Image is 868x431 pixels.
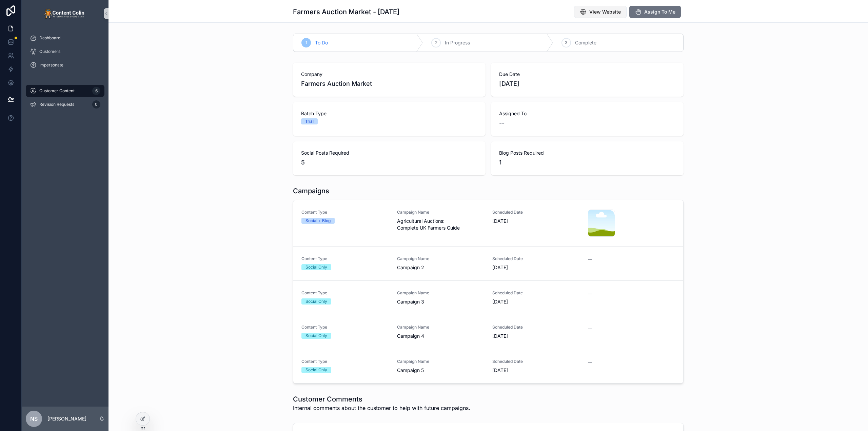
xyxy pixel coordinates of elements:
div: Trial [305,118,314,124]
span: 2 [435,40,437,45]
div: Social Only [305,264,327,270]
span: Due Date [499,71,675,78]
span: To Do [315,39,328,46]
div: Social + Blog [305,218,331,224]
span: [DATE] [492,333,580,339]
span: Campaign Name [397,290,485,296]
span: Scheduled Date [492,256,580,261]
a: Content TypeSocial OnlyCampaign NameCampaign 5Scheduled Date[DATE]-- [293,349,683,383]
a: Customer Content6 [26,85,104,97]
div: Social Only [305,333,327,339]
h1: Campaigns [293,186,329,196]
span: -- [588,290,592,297]
span: Dashboard [39,35,60,41]
span: Agricultural Auctions: Complete UK Farmers Guide [397,218,485,231]
span: -- [588,256,592,263]
span: Social Posts Required [301,150,477,156]
span: Farmers Auction Market [301,79,477,89]
span: -- [499,118,505,128]
span: Scheduled Date [492,290,580,296]
span: Content Type [301,359,389,364]
span: [DATE] [492,264,580,271]
span: Campaign Name [397,210,485,215]
span: Scheduled Date [492,210,580,215]
span: Impersonate [39,62,63,68]
span: 1 [305,40,307,45]
span: Campaign 3 [397,298,485,305]
span: Campaign 5 [397,367,485,374]
span: Revision Requests [39,102,74,107]
span: In Progress [445,39,470,46]
span: [DATE] [492,218,580,224]
button: View Website [574,6,627,18]
div: Social Only [305,298,327,305]
a: Content TypeSocial + BlogCampaign NameAgricultural Auctions: Complete UK Farmers GuideScheduled D... [293,200,683,246]
span: [DATE] [492,298,580,305]
a: Customers [26,45,104,58]
h1: Farmers Auction Market - [DATE] [293,7,399,17]
span: Batch Type [301,110,477,117]
div: Social Only [305,367,327,373]
span: Content Type [301,290,389,296]
span: View Website [589,8,621,15]
span: Assign To Me [644,8,675,15]
span: 1 [499,158,675,167]
a: Impersonate [26,59,104,71]
img: App logo [44,8,86,19]
a: Dashboard [26,32,104,44]
span: [DATE] [499,79,675,89]
span: Content Type [301,325,389,330]
span: -- [588,359,592,366]
a: Content TypeSocial OnlyCampaign NameCampaign 3Scheduled Date[DATE]-- [293,280,683,315]
a: Content TypeSocial OnlyCampaign NameCampaign 4Scheduled Date[DATE]-- [293,315,683,349]
span: Campaign Name [397,325,485,330]
span: Scheduled Date [492,359,580,364]
div: scrollable content [22,27,108,119]
button: Assign To Me [629,6,681,18]
span: Campaign 4 [397,333,485,339]
div: 6 [92,87,100,95]
span: Complete [575,39,596,46]
span: Scheduled Date [492,325,580,330]
span: Content Type [301,256,389,261]
span: 3 [565,40,567,45]
span: Company [301,71,477,78]
span: [DATE] [492,367,580,374]
span: 5 [301,158,477,167]
span: NS [30,415,38,423]
span: Campaign 2 [397,264,485,271]
a: Content TypeSocial OnlyCampaign NameCampaign 2Scheduled Date[DATE]-- [293,246,683,280]
span: Campaign Name [397,256,485,261]
span: Internal comments about the customer to help with future campaigns. [293,404,470,412]
p: [PERSON_NAME] [47,415,86,422]
span: Assigned To [499,110,675,117]
div: 0 [92,100,100,109]
h1: Customer Comments [293,394,470,404]
span: Customers [39,49,60,54]
span: -- [588,325,592,331]
span: Content Type [301,210,389,215]
span: Campaign Name [397,359,485,364]
a: Revision Requests0 [26,98,104,111]
span: Blog Posts Required [499,150,675,156]
span: Customer Content [39,88,75,94]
